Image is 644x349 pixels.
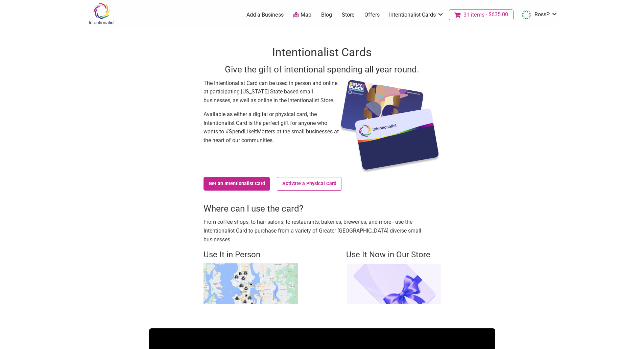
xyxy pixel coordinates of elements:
p: From coffee shops, to hair salons, to restaurants, bakeries, breweries, and more - use the Intent... [204,218,441,244]
p: Available as either a digital or physical card, the Intentionalist Card is the perfect gift for a... [204,110,339,145]
img: Intentionalist [86,3,118,25]
img: Buy Black map [204,263,298,304]
a: Store [342,11,355,19]
a: RossP [518,9,558,21]
img: Intentionalist Store [346,263,441,304]
a: Blog [321,11,332,19]
h3: Where can I use the card? [204,202,441,215]
img: Intentionalist Card [339,79,441,174]
h4: Use It in Person [204,249,298,261]
a: Activate a Physical Card [277,177,341,191]
span: $635.00 [484,12,508,17]
h4: Use It Now in Our Store [346,249,441,261]
p: The Intentionalist Card can be used in person and online at participating [US_STATE] State-based ... [204,79,339,105]
a: Map [293,11,311,19]
a: Intentionalist Cards [389,11,444,19]
h1: Intentionalist Cards [204,44,441,61]
a: Get an Intentionalist Card [204,177,270,191]
a: Offers [364,11,380,19]
a: Cart31 items$635.00 [449,9,514,20]
h3: Give the gift of intentional spending all year round. [204,63,441,75]
span: 31 items [463,12,484,18]
a: Add a Business [246,11,284,19]
i: Cart [454,12,462,18]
